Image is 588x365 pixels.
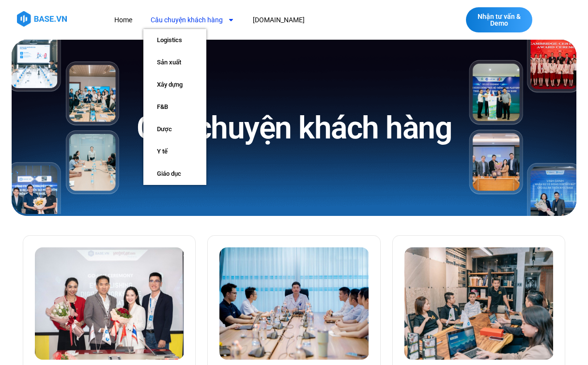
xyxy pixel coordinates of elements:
a: Y tế [143,140,206,163]
nav: Menu [107,11,419,29]
span: Nhận tư vấn & Demo [476,13,523,27]
a: F&B [143,96,206,118]
h1: Câu chuyện khách hàng [137,108,452,148]
a: [DOMAIN_NAME] [246,11,312,29]
a: Giáo dục [143,163,206,185]
a: Logistics [143,29,206,51]
a: Câu chuyện khách hàng [143,11,242,29]
ul: Câu chuyện khách hàng [143,29,206,185]
a: Home [107,11,139,29]
a: Xây dựng [143,74,206,96]
a: Sản xuất [143,51,206,74]
a: Dược [143,118,206,140]
a: Nhận tư vấn & Demo [466,7,532,32]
